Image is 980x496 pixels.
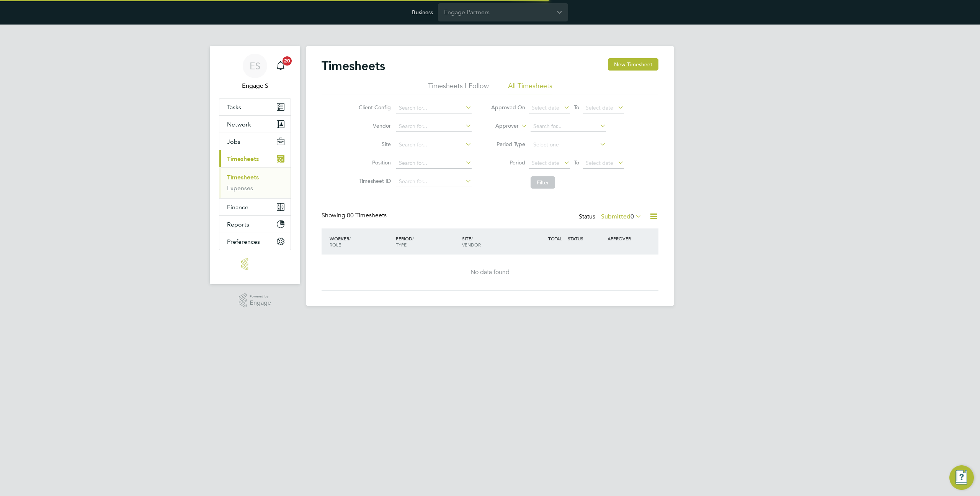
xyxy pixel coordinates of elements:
[579,212,643,222] div: Status
[949,465,974,490] button: Engage Resource Center
[219,167,291,198] div: Timesheets
[227,221,249,228] span: Reports
[460,232,526,251] div: SITE
[283,56,292,66] span: 20
[219,133,291,150] button: Jobs
[347,212,387,219] span: 00 Timesheets
[356,177,391,184] label: Timesheet ID
[491,141,525,148] label: Period Type
[396,176,472,187] input: Search for...
[330,241,341,248] span: ROLE
[608,58,658,71] button: New Timesheet
[219,216,291,233] button: Reports
[601,213,642,220] label: Submitted
[227,103,241,111] span: Tasks
[219,54,291,90] a: ESEngage S
[219,258,291,270] a: Go to home page
[227,184,253,192] a: Expenses
[412,9,433,16] label: Business
[462,241,481,248] span: VENDOR
[250,300,271,306] span: Engage
[428,81,489,95] li: Timesheets I Follow
[227,174,259,181] a: Timesheets
[322,212,388,220] div: Showing
[227,155,259,163] span: Timesheets
[484,122,519,130] label: Approver
[356,159,391,166] label: Position
[566,232,606,245] div: STATUS
[572,158,581,168] span: To
[471,235,473,241] span: /
[349,235,351,241] span: /
[606,232,645,245] div: APPROVER
[219,199,291,215] button: Finance
[396,103,472,113] input: Search for...
[219,233,291,250] button: Preferences
[396,140,472,150] input: Search for...
[219,99,291,115] a: Tasks
[531,121,606,132] input: Search for...
[210,46,300,284] nav: Main navigation
[219,81,291,90] span: Engage S
[491,159,525,166] label: Period
[586,159,613,166] span: Select date
[531,176,555,189] button: Filter
[532,104,559,111] span: Select date
[508,81,552,95] li: All Timesheets
[394,232,460,251] div: PERIOD
[241,258,269,270] img: engage-logo-retina.png
[322,58,385,74] h2: Timesheets
[396,158,472,169] input: Search for...
[328,232,394,251] div: WORKER
[396,241,407,248] span: TYPE
[356,122,391,129] label: Vendor
[356,104,391,111] label: Client Config
[273,54,288,78] a: 20
[491,104,525,111] label: Approved On
[227,204,248,211] span: Finance
[239,293,271,308] a: Powered byEngage
[219,150,291,167] button: Timesheets
[250,61,260,71] span: ES
[227,238,260,245] span: Preferences
[531,140,606,150] input: Select one
[586,104,613,111] span: Select date
[548,235,562,241] span: TOTAL
[219,116,291,133] button: Network
[412,235,414,241] span: /
[630,213,634,220] span: 0
[356,141,391,148] label: Site
[227,121,251,128] span: Network
[329,268,651,276] div: No data found
[572,102,581,112] span: To
[396,121,472,132] input: Search for...
[532,159,559,166] span: Select date
[250,293,271,300] span: Powered by
[227,138,240,145] span: Jobs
